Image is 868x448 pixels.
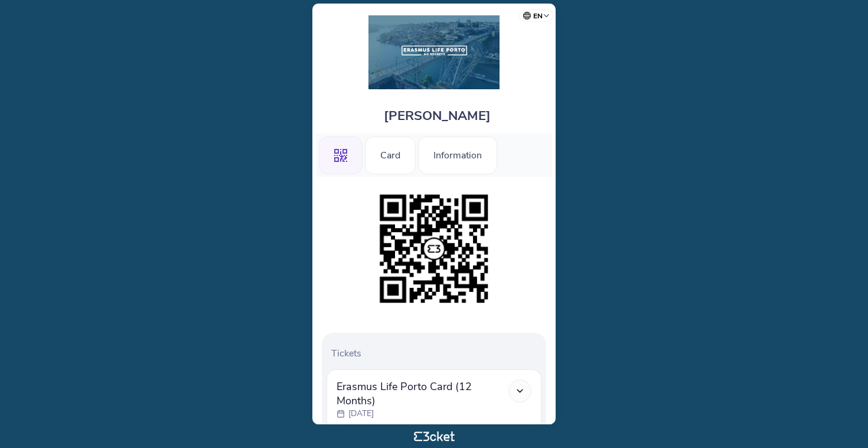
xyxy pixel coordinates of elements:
img: Erasmus Life Porto Card 25/26 [368,15,500,89]
p: [DATE] [348,408,374,420]
a: Card [365,148,416,161]
div: Information [418,137,497,174]
img: 4da0e38c029a41cfa6d8ac27dabe2988.png [374,189,494,309]
span: [PERSON_NAME] [384,107,491,125]
a: Information [418,148,497,161]
span: Erasmus Life Porto Card (12 Months) [337,379,508,408]
p: Tickets [331,347,541,360]
div: Card [365,137,416,174]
